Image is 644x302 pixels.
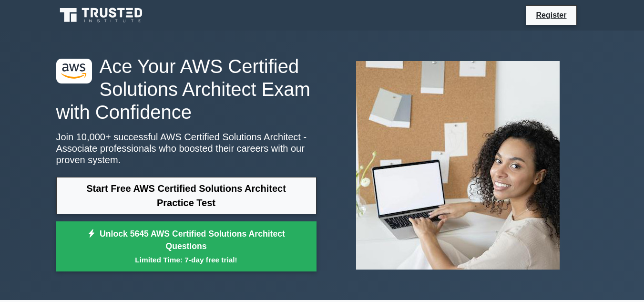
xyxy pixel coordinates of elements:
[68,254,305,265] small: Limited Time: 7-day free trial!
[56,177,317,214] a: Start Free AWS Certified Solutions Architect Practice Test
[56,55,317,124] h1: Ace Your AWS Certified Solutions Architect Exam with Confidence
[56,221,317,272] a: Unlock 5645 AWS Certified Solutions Architect QuestionsLimited Time: 7-day free trial!
[56,131,317,166] p: Join 10,000+ successful AWS Certified Solutions Architect - Associate professionals who boosted t...
[530,9,572,21] a: Register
